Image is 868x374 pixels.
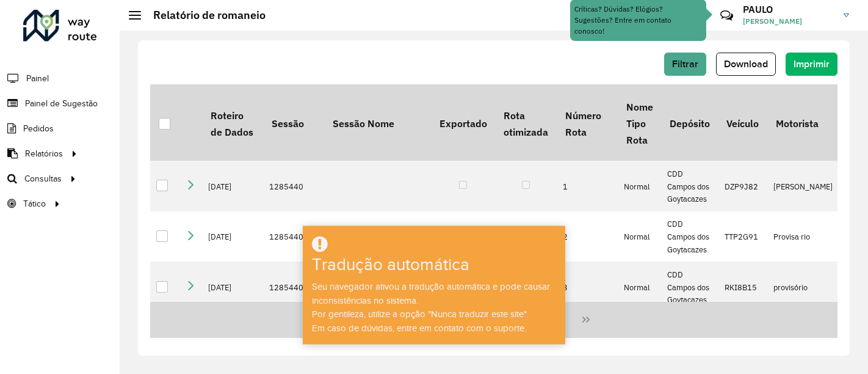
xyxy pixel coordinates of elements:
[208,282,231,293] font: [DATE]
[714,2,740,29] a: Contato Rápido
[312,323,526,333] font: Em caso de dúvidas, entre em contato com o suporte.
[211,109,253,138] font: Roteiro de Dados
[312,255,469,274] font: Tradução automática
[725,282,757,293] font: RKI8B15
[773,232,810,242] font: Provisa rio
[153,8,266,22] font: Relatório de romaneio
[773,282,808,293] font: provisório
[724,59,768,69] font: Download
[25,99,98,108] font: Painel de Sugestão
[773,182,833,192] font: [PERSON_NAME]
[574,308,598,331] button: Última página
[208,182,231,192] font: [DATE]
[670,117,710,130] font: Depósito
[312,282,550,306] font: Seu navegador ativou a tradução automática e pode causar inconsistências no sistema.
[565,109,601,138] font: Número Rota
[439,117,487,130] font: Exportado
[725,182,758,192] font: DZP9J82
[312,309,529,319] font: Por gentileza, utilize a opção "Nunca traduzir este site".
[726,117,759,130] font: Veículo
[716,53,776,76] button: Download
[269,282,303,293] font: 1285440
[786,53,837,76] button: Imprimir
[23,199,46,208] font: Tático
[25,149,63,158] font: Relatórios
[563,182,568,192] font: 1
[23,124,54,133] font: Pedidos
[667,219,709,255] font: CDD Campos dos Goytacazes
[269,182,303,192] font: 1285440
[664,53,706,76] button: Filtrar
[743,3,773,15] font: PAULO
[667,269,709,306] font: CDD Campos dos Goytacazes
[624,182,649,192] font: Normal
[26,74,49,83] font: Painel
[624,282,649,293] font: Normal
[504,109,548,138] font: Rota otimizada
[624,232,649,242] font: Normal
[333,117,394,130] font: Sessão Nome
[269,232,303,242] font: 1285440
[24,174,62,183] font: Consultas
[725,232,758,242] font: TTP2G91
[272,117,304,130] font: Sessão
[626,101,653,145] font: Nome Tipo Rota
[672,59,698,69] font: Filtrar
[794,59,830,69] font: Imprimir
[208,232,231,242] font: [DATE]
[743,16,802,26] font: [PERSON_NAME]
[667,169,709,205] font: CDD Campos dos Goytacazes
[776,117,819,130] font: Motorista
